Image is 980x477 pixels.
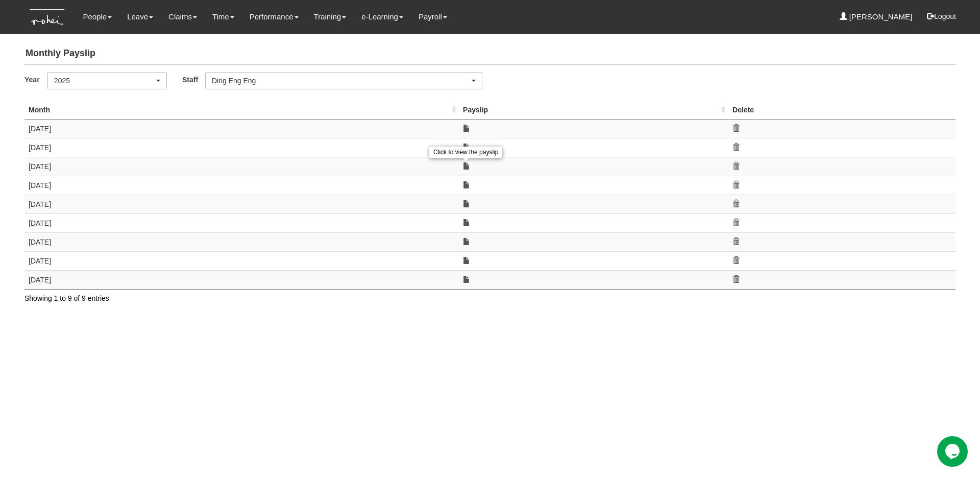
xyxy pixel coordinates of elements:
h4: Monthly Payslip [24,43,955,64]
td: [DATE] [24,157,459,176]
th: Payslip : activate to sort column ascending [459,101,728,120]
a: Claims [168,5,197,29]
a: Time [212,5,234,29]
button: Ding Eng Eng [205,72,482,89]
label: Staff [182,72,205,87]
a: Payroll [419,5,447,29]
td: [DATE] [24,119,459,138]
div: 2025 [54,76,154,86]
td: [DATE] [24,270,459,289]
th: Month : activate to sort column ascending [24,101,459,120]
div: Click to view the payslip [429,147,502,158]
div: Ding Eng Eng [212,76,470,86]
td: [DATE] [24,195,459,213]
td: [DATE] [24,213,459,232]
a: Leave [127,5,153,29]
iframe: chat widget [937,436,970,467]
a: e-Learning [361,5,403,29]
button: Logout [920,4,963,29]
td: [DATE] [24,138,459,157]
a: [PERSON_NAME] [840,5,913,29]
button: 2025 [47,72,167,89]
label: Year [24,72,47,87]
a: Performance [250,5,299,29]
td: [DATE] [24,176,459,195]
a: Training [314,5,347,29]
td: [DATE] [24,232,459,251]
th: Delete [728,101,955,120]
td: [DATE] [24,251,459,270]
a: People [83,5,112,29]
